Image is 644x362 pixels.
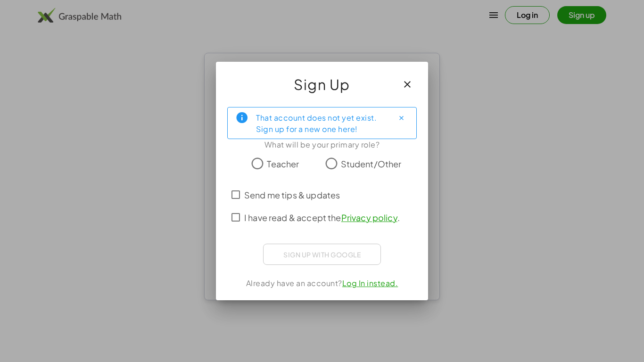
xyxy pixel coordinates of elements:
[227,139,417,150] div: What will be your primary role?
[256,111,386,135] div: That account does not yet exist. Sign up for a new one here!
[341,212,397,223] a: Privacy policy
[394,110,409,125] button: Close
[342,278,398,288] a: Log In instead.
[244,189,340,201] span: Send me tips & updates
[244,211,400,224] span: I have read & accept the .
[227,278,417,289] div: Already have an account?
[341,157,402,170] span: Student/Other
[267,157,299,170] span: Teacher
[294,73,350,96] span: Sign Up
